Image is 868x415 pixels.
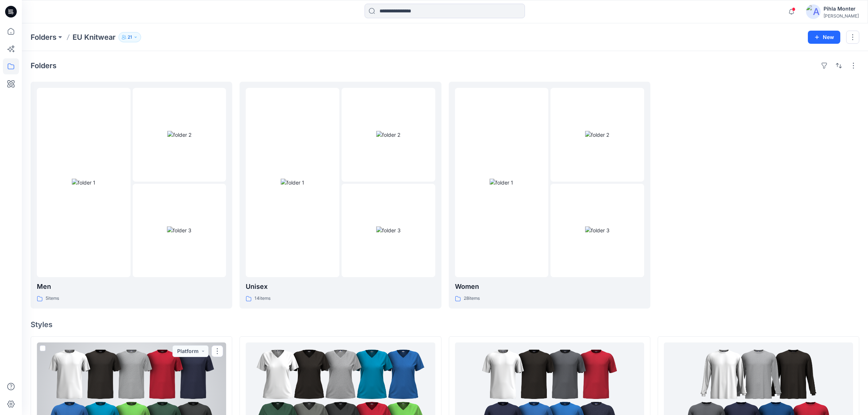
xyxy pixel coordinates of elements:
[128,33,132,41] p: 21
[72,179,96,186] img: folder 1
[118,32,141,42] button: 21
[240,82,441,309] a: folder 1folder 2folder 3Unisex14items
[37,282,226,292] p: Men
[449,82,650,309] a: folder 1folder 2folder 3Women28items
[31,82,232,309] a: folder 1folder 2folder 3Men5items
[46,295,59,302] p: 5 items
[31,61,57,70] h4: Folders
[167,131,191,139] img: folder 2
[246,282,435,292] p: Unisex
[824,4,859,13] div: Pihla Monter
[585,131,609,139] img: folder 2
[73,32,116,42] p: EU Knitwear
[490,179,513,186] img: folder 1
[806,4,821,19] img: avatar
[254,295,270,302] p: 14 items
[31,320,859,329] h4: Styles
[455,282,644,292] p: Women
[31,32,57,42] a: Folders
[824,13,859,19] div: [PERSON_NAME]
[281,179,304,186] img: folder 1
[376,131,400,139] img: folder 2
[585,226,610,234] img: folder 3
[167,226,191,234] img: folder 3
[808,31,840,44] button: New
[464,295,480,302] p: 28 items
[376,226,401,234] img: folder 3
